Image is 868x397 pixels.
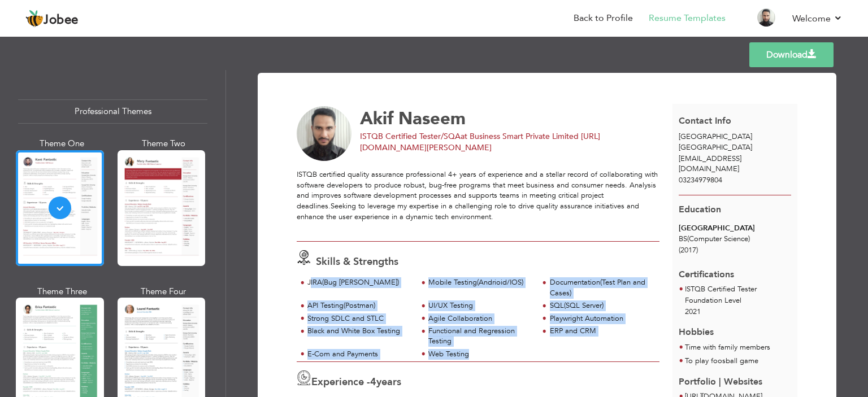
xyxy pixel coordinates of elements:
[311,375,370,389] span: Experience -
[428,326,532,347] div: Functional and Regression Testing
[297,169,659,232] div: ISTQB certified quality assurance professional 4+ years of experience and a stellar record of col...
[307,313,411,324] div: Strong SDLC and STLC
[550,277,653,298] div: Documentation(Test Plan and Cases)
[679,132,752,142] span: [GEOGRAPHIC_DATA]
[370,375,376,389] span: 4
[685,284,757,306] span: ISTQB Certified Tester Foundation Level
[360,131,600,153] span: at Business Smart Private Limited [URL][DOMAIN_NAME][PERSON_NAME]
[25,10,44,28] img: jobee.io
[649,12,726,25] a: Resume Templates
[679,245,698,255] span: (2017)
[18,99,207,124] div: Professional Themes
[370,375,401,390] label: years
[679,223,791,234] div: [GEOGRAPHIC_DATA]
[757,8,775,27] img: Profile Img
[550,313,653,324] div: Playwright Automation
[18,138,106,150] div: Theme One
[307,277,411,288] div: JIRA(Bug [PERSON_NAME])
[685,356,758,366] span: To play foosball game
[307,349,411,360] div: E-Com and Payments
[120,138,208,150] div: Theme Two
[316,255,398,269] span: Skills & Strengths
[307,326,411,337] div: Black and White Box Testing
[679,115,731,127] span: Contact Info
[120,286,208,298] div: Theme Four
[679,154,741,174] span: [EMAIL_ADDRESS][DOMAIN_NAME]
[679,234,750,244] span: BS(Computer Science)
[685,307,791,318] p: 2021
[685,342,770,352] span: Time with family members
[679,376,762,388] span: Portfolio | Websites
[428,277,532,288] div: Mobile Testing(Andrioid/IOS)
[679,326,714,338] span: Hobbies
[679,175,722,185] span: 03234979804
[307,300,411,311] div: API Testing(Postman)
[398,107,466,130] span: Naseem
[428,349,532,360] div: Web Testing
[44,14,79,27] span: Jobee
[360,131,461,142] span: ISTQB Certified Tester/SQA
[18,286,106,298] div: Theme Three
[25,10,79,28] a: Jobee
[428,313,532,324] div: Agile Collaboration
[679,142,752,152] span: [GEOGRAPHIC_DATA]
[297,106,352,162] img: No image
[679,260,734,281] span: Certifications
[574,12,633,25] a: Back to Profile
[749,42,834,67] a: Download
[550,300,653,311] div: SQL(SQL Server)
[428,300,532,311] div: UI/UX Testing
[679,203,721,216] span: Education
[550,326,653,337] div: ERP and CRM
[360,107,393,130] span: Akif
[792,12,843,25] a: Welcome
